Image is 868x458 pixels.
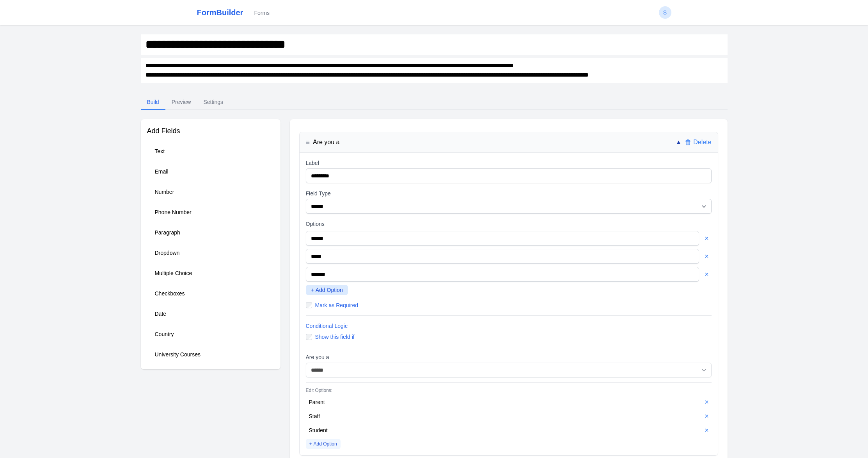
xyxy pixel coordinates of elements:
button: Phone Number [147,204,274,221]
button: Country [147,326,274,343]
div: Staff [306,411,699,422]
button: +Add Option [306,285,348,295]
span: 🗑 [685,137,692,148]
span: × [705,251,709,262]
span: Double-click to edit title [313,138,339,147]
button: × [702,411,712,421]
span: × [705,233,709,244]
button: Text [147,143,274,160]
h2: Add Fields [147,125,274,136]
button: Build [141,95,165,110]
div: ≡Are you a▲🗑DeleteLabelField TypeOptions×××+Add OptionMark as RequiredConditional LogicShow this ... [299,132,718,456]
div: Edit Options: [306,387,712,394]
span: × [705,397,709,408]
span: ≡ [306,137,310,148]
button: S [659,6,671,19]
button: Email [147,163,274,180]
button: University Courses [147,346,274,363]
button: ▲ [675,138,682,147]
button: × [702,426,712,435]
button: 🗑Delete [685,137,711,148]
button: Number [147,183,274,200]
button: × [702,252,712,261]
input: Show this field if [306,334,312,340]
button: × [702,234,712,243]
label: Options [306,220,712,228]
span: Delete [693,138,711,147]
button: × [702,270,712,279]
div: Student [306,425,699,436]
a: FormBuilder [197,7,243,18]
div: Parent [306,397,699,408]
label: Label [306,159,712,167]
span: Show this field if [315,333,355,341]
span: + [309,441,312,447]
span: × [705,411,709,422]
button: Checkboxes [147,285,274,302]
button: Settings [197,95,229,110]
span: × [705,425,709,436]
button: Date [147,305,274,322]
div: Are you a [306,353,712,361]
label: Conditional Logic [306,322,712,330]
button: Preview [165,95,197,110]
span: ▲ [675,139,682,145]
button: Dropdown [147,244,274,261]
span: × [705,269,709,280]
label: Field Type [306,190,712,197]
button: × [702,397,712,407]
button: +Add Option [306,439,341,449]
button: Paragraph [147,224,274,241]
button: Multiple Choice [147,265,274,282]
span: + [311,287,314,293]
label: Mark as Required [315,301,359,309]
